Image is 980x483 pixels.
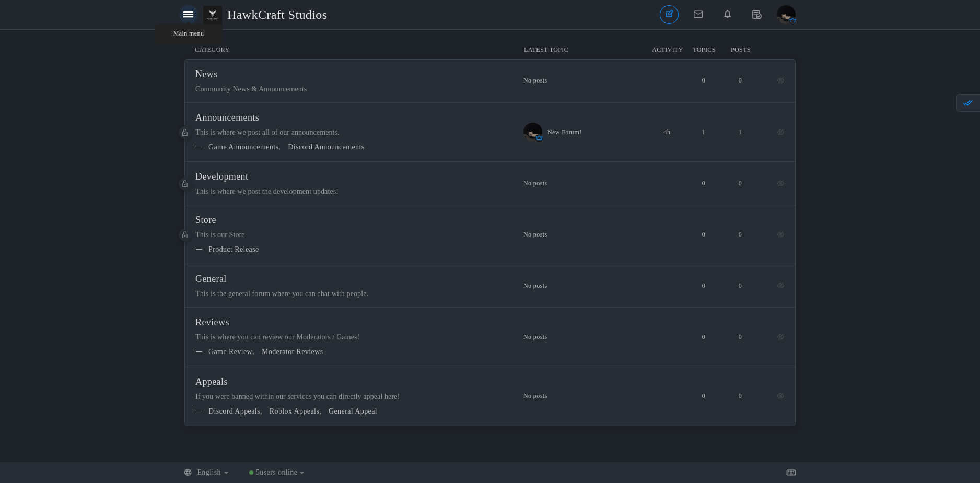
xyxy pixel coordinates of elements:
a: Game Review [208,348,254,356]
span: Appeals [195,376,228,387]
a: Development [195,174,248,181]
i: No posts [523,180,685,187]
span: users online [260,468,297,476]
a: Moderator Reviews [262,348,323,356]
a: Roblox Appeals [270,407,321,415]
i: No posts [523,231,685,239]
a: Announcements [195,115,259,122]
img: ABM.png [777,5,796,24]
a: Game Announcements [208,143,281,151]
a: Product Release [208,245,259,253]
span: HawkCraft Studios [227,3,335,27]
i: No posts [523,392,685,400]
a: News [195,72,218,79]
a: Discord Appeals [208,407,262,415]
span: English [197,468,221,476]
i: No posts [523,77,685,85]
span: 0 [702,392,705,399]
time: 4h [649,123,685,142]
span: 0 [739,231,742,238]
i: No posts [523,333,685,341]
a: Discord Announcements [288,143,364,151]
span: 0 [702,333,705,340]
span: News [195,69,218,79]
span: Reviews [195,317,229,327]
span: 0 [702,77,705,84]
a: Appeals [195,379,228,386]
span: 0 [739,180,742,187]
span: Store [195,215,216,225]
span: Latest Topic [524,46,568,53]
i: No posts [523,282,685,290]
a: General [195,276,227,284]
span: 1 [702,128,705,136]
a: Reviews [195,320,229,327]
span: 0 [739,392,742,399]
span: Activity [649,45,686,54]
span: 0 [702,282,705,289]
span: 0 [739,333,742,340]
span: 0 [739,282,742,289]
a: New Forum! [547,123,582,142]
span: 1 [739,128,742,136]
li: Topics [686,45,722,54]
span: 0 [739,77,742,84]
a: HawkCraft Studios [203,3,335,27]
span: General [195,274,227,284]
span: 0 [702,180,705,187]
a: Store [195,217,216,225]
li: Category [195,45,503,54]
span: 0 [702,231,705,238]
img: ABM.png [523,123,542,142]
li: Posts [722,45,759,54]
a: General Appeal [329,407,377,415]
span: Announcements [195,112,259,123]
a: 5 [249,468,304,476]
img: HCS%201.png [203,6,227,25]
span: Development [195,171,248,182]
